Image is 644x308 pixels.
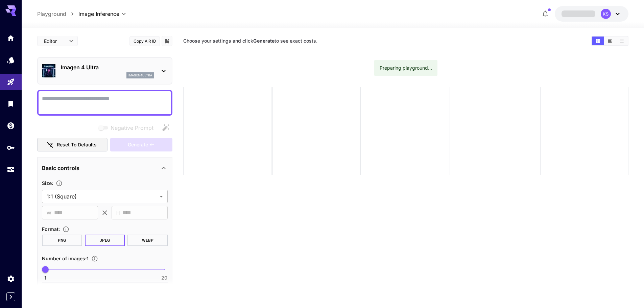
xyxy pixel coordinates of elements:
span: 1:1 (Square) [47,192,157,200]
div: Imagen 4 Ultraimagen4ultra [42,61,168,81]
button: WEBP [127,235,168,246]
div: API Keys [7,143,15,152]
button: Expand sidebar [6,292,15,301]
button: PNG [42,235,82,246]
span: H [116,209,120,217]
div: Preparing playground... [380,62,432,74]
span: 20 [161,275,167,281]
span: Size : [42,180,53,186]
div: Models [7,56,15,64]
button: Choose the file format for the output image. [60,226,72,233]
span: Choose your settings and click to see exact costs. [183,38,317,44]
div: Playground [7,78,15,86]
button: Show images in list view [616,37,628,45]
button: JPEG [85,235,125,246]
button: KS [555,6,628,22]
div: KS [601,9,611,19]
p: Basic controls [42,164,79,172]
button: Show images in grid view [592,37,604,45]
span: Editor [44,38,65,45]
div: Library [7,99,15,108]
p: Imagen 4 Ultra [61,63,154,71]
div: Show images in grid viewShow images in video viewShow images in list view [591,36,628,46]
div: Wallet [7,121,15,130]
p: imagen4ultra [128,73,152,78]
span: Format : [42,226,60,232]
button: Copy AIR ID [129,36,160,46]
div: Basic controls [42,160,168,176]
nav: breadcrumb [37,10,78,18]
div: Usage [7,165,15,174]
span: Number of images : 1 [42,256,89,261]
button: Adjust the dimensions of the generated image by specifying its width and height in pixels, or sel... [53,180,65,187]
div: Home [7,34,15,42]
button: Add to library [164,37,170,45]
button: Reset to defaults [37,138,108,152]
span: W [47,209,51,217]
span: Image Inference [78,10,119,18]
button: Specify how many images to generate in a single request. Each image generation will be charged se... [89,255,101,262]
span: Negative prompts are not compatible with the selected model. [97,123,159,132]
button: Show images in video view [604,37,616,45]
div: Settings [7,275,15,283]
b: Generate [253,38,275,44]
a: Playground [37,10,66,18]
span: Negative Prompt [111,124,153,132]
